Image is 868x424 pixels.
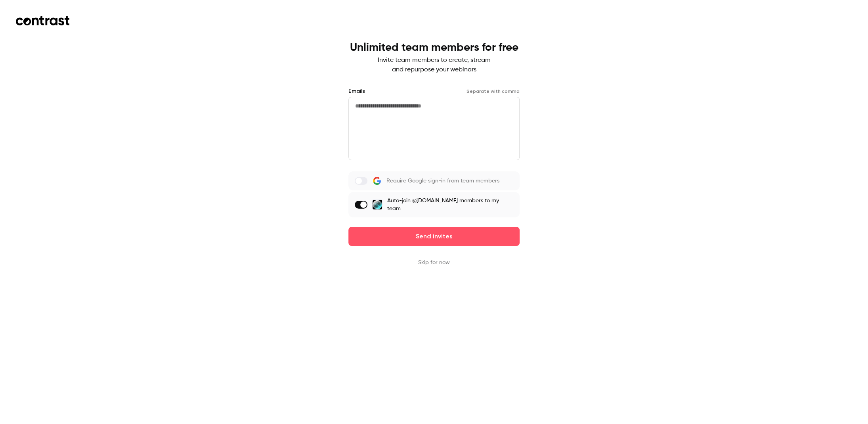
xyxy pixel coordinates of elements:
[373,200,382,209] img: Marketing Intelligence
[348,171,520,190] label: Require Google sign-in from team members
[467,88,520,94] p: Separate with comma
[348,227,520,246] button: Send invites
[350,41,518,54] h1: Unlimited team members for free
[418,259,450,267] button: Skip for now
[350,56,518,75] p: Invite team members to create, stream and repurpose your webinars
[348,87,365,95] label: Emails
[348,192,520,217] label: Auto-join @[DOMAIN_NAME] members to my team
